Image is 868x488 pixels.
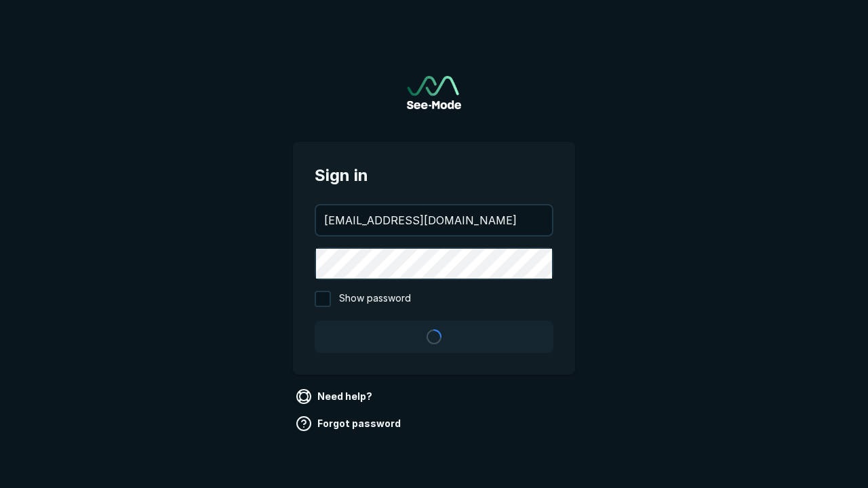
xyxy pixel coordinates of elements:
a: Forgot password [293,413,406,434]
span: Show password [339,291,411,307]
span: Sign in [315,163,553,188]
input: your@email.com [316,205,552,235]
img: See-Mode Logo [407,76,461,109]
a: Need help? [293,386,378,407]
a: Go to sign in [407,76,461,109]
